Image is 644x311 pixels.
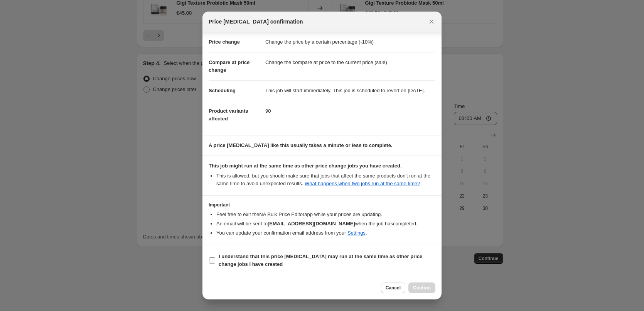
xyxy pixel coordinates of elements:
button: Cancel [381,282,405,293]
b: I understand that this price [MEDICAL_DATA] may run at the same time as other price change jobs I... [219,254,422,267]
span: Product variants affected [209,108,248,122]
span: Compare at price change [209,59,250,73]
b: [EMAIL_ADDRESS][DOMAIN_NAME] [268,221,355,226]
li: An email will be sent to when the job has completed . [216,220,435,228]
dd: Change the compare at price to the current price (sale) [265,52,435,73]
li: This is allowed, but you should make sure that jobs that affect the same products don ' t run at ... [216,172,435,188]
h3: Important [209,202,435,208]
button: Close [426,16,437,27]
dd: This job will start immediately. This job is scheduled to revert on [DATE]. [265,80,435,101]
span: Price [MEDICAL_DATA] confirmation [209,18,303,25]
b: This job might run at the same time as other price change jobs you have created. [209,163,402,169]
span: Scheduling [209,88,236,93]
b: A price [MEDICAL_DATA] like this usually takes a minute or less to complete. [209,142,393,148]
dd: Change the price by a certain percentage (-10%) [265,32,435,52]
li: Feel free to exit the NA Bulk Price Editor app while your prices are updating. [216,211,435,218]
a: What happens when two jobs run at the same time? [305,181,420,186]
dd: 90 [265,101,435,121]
span: Price change [209,39,240,45]
span: Cancel [386,285,401,291]
a: Settings [347,230,366,236]
li: You can update your confirmation email address from your . [216,229,435,237]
